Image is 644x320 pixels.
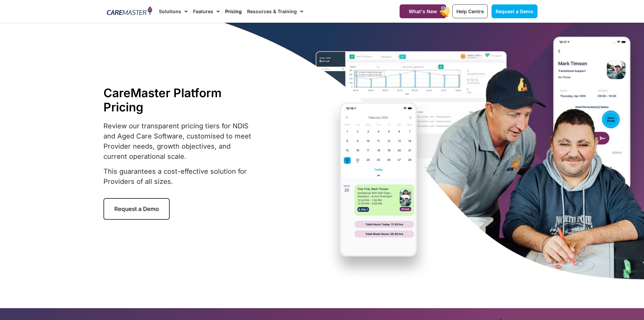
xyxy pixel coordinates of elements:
p: Review our transparent pricing tiers for NDIS and Aged Care Software, customised to meet Provider... [103,121,256,162]
a: What's New [400,4,446,18]
p: This guarantees a cost-effective solution for Providers of all sizes. [103,166,256,187]
h1: CareMaster Platform Pricing [103,86,256,114]
a: Help Centre [452,4,488,18]
a: Request a Demo [492,4,538,18]
span: Request a Demo [496,8,533,14]
a: Request a Demo [103,198,170,220]
img: CareMaster Logo [107,6,152,17]
span: Help Centre [456,8,484,14]
span: Request a Demo [114,206,159,212]
span: What's New [409,8,437,14]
